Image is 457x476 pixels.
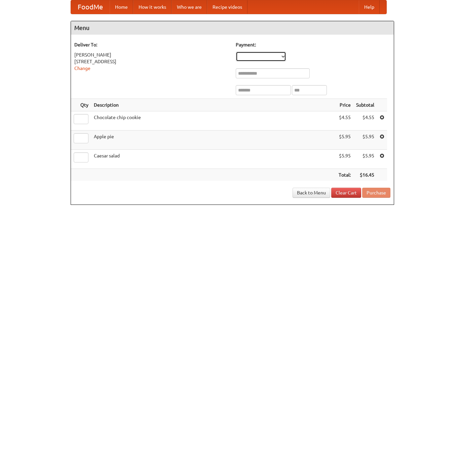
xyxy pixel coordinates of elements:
th: $16.45 [353,169,377,181]
a: Help [359,0,380,14]
th: Description [91,99,336,111]
td: $4.55 [336,111,353,131]
h5: Deliver To: [74,41,229,48]
th: Price [336,99,353,111]
td: Caesar salad [91,150,336,169]
td: Apple pie [91,131,336,150]
a: Home [110,0,133,14]
td: $5.95 [353,150,377,169]
button: Purchase [362,188,390,198]
div: [STREET_ADDRESS] [74,58,229,65]
h5: Payment: [236,41,390,48]
a: FoodMe [71,0,110,14]
a: How it works [133,0,172,14]
td: $5.95 [336,150,353,169]
div: [PERSON_NAME] [74,51,229,58]
td: $4.55 [353,111,377,131]
th: Qty [71,99,91,111]
a: Who we are [172,0,207,14]
a: Recipe videos [207,0,247,14]
a: Clear Cart [331,188,361,198]
th: Total: [336,169,353,181]
a: Change [74,66,90,71]
h4: Menu [71,21,394,35]
td: Chocolate chip cookie [91,111,336,131]
td: $5.95 [353,131,377,150]
th: Subtotal [353,99,377,111]
a: Back to Menu [293,188,330,198]
td: $5.95 [336,131,353,150]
